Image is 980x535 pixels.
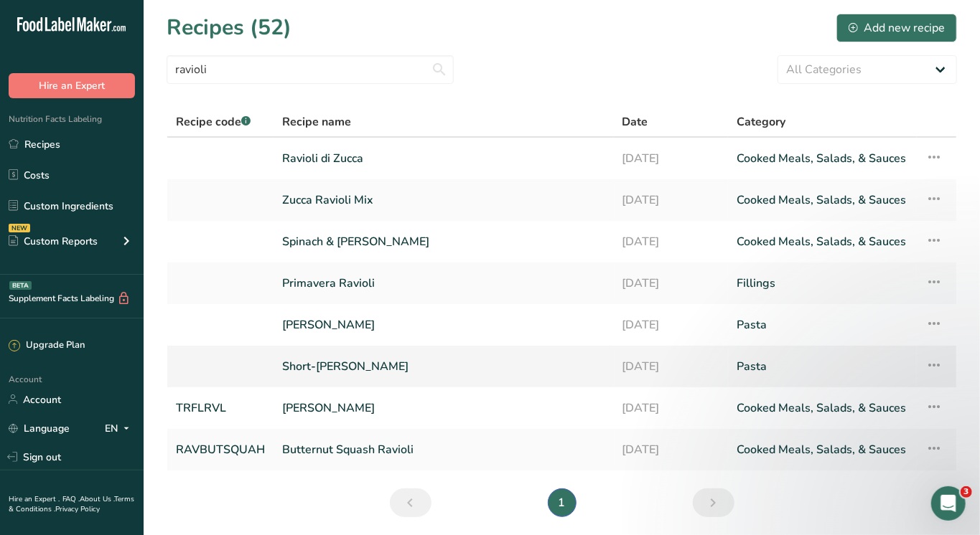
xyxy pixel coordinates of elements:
div: NEW [9,224,30,232]
a: [DATE] [622,351,719,382]
h1: Recipes (52) [167,11,291,44]
a: Cooked Meals, Salads, & Sauces [737,185,909,215]
span: Category [737,113,785,131]
input: Search for recipe [167,55,454,84]
a: Terms & Conditions . [9,494,134,514]
a: Cooked Meals, Salads, & Sauces [737,435,909,465]
a: Previous page [390,488,431,517]
a: Fillings [737,268,909,298]
a: [PERSON_NAME] [282,393,605,423]
a: RAVBUTSQUAH [176,435,265,465]
div: EN [105,420,135,437]
a: Pasta [737,351,909,382]
div: Add new recipe [849,19,945,37]
button: Hire an Expert [9,73,135,98]
a: Pasta [737,310,909,340]
a: TRFLRVL [176,393,265,423]
a: Privacy Policy [55,504,100,514]
div: BETA [9,281,32,290]
a: Butternut Squash Ravioli [282,435,605,465]
a: Primavera Ravioli [282,268,605,298]
a: Hire an Expert . [9,494,60,504]
a: About Us . [80,494,114,504]
a: Short-[PERSON_NAME] [282,351,605,382]
a: Language [9,416,70,441]
a: Cooked Meals, Salads, & Sauces [737,143,909,174]
a: FAQ . [62,494,80,504]
a: [DATE] [622,268,719,298]
a: [DATE] [622,227,719,257]
span: 3 [961,486,972,498]
div: Upgrade Plan [9,338,85,353]
iframe: Intercom live chat [931,486,966,521]
a: [DATE] [622,185,719,215]
a: Cooked Meals, Salads, & Sauces [737,393,909,423]
a: Next page [693,488,734,517]
a: [DATE] [622,393,719,423]
span: Date [622,113,648,131]
button: Add new recipe [836,14,957,42]
span: Recipe code [176,114,251,130]
a: Spinach & [PERSON_NAME] [282,227,605,257]
a: [DATE] [622,143,719,174]
span: Recipe name [282,113,351,131]
a: Zucca Ravioli Mix [282,185,605,215]
a: Ravioli di Zucca [282,143,605,174]
a: [DATE] [622,435,719,465]
a: Cooked Meals, Salads, & Sauces [737,227,909,257]
a: [DATE] [622,310,719,340]
div: Custom Reports [9,234,98,249]
a: [PERSON_NAME] [282,310,605,340]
